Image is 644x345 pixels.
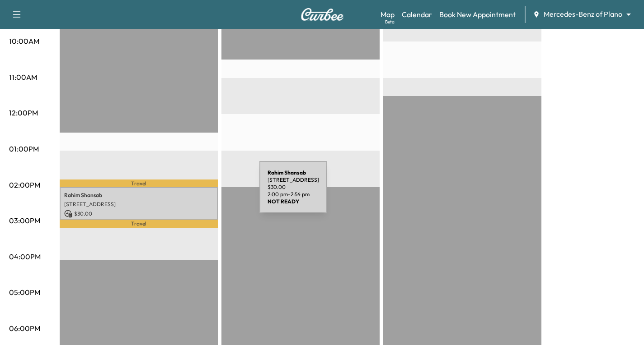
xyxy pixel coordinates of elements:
[9,215,40,226] p: 03:00PM
[9,107,38,118] p: 12:00PM
[9,72,37,83] p: 11:00AM
[60,220,218,227] p: Travel
[9,287,40,298] p: 05:00PM
[64,210,213,218] p: $ 30.00
[9,143,39,154] p: 01:00PM
[402,9,432,20] a: Calendar
[439,9,516,20] a: Book New Appointment
[60,179,218,187] p: Travel
[9,179,40,190] p: 02:00PM
[9,251,41,262] p: 04:00PM
[385,18,395,25] div: Beta
[64,192,213,199] p: Rahim Shansab
[301,8,344,21] img: Curbee Logo
[544,9,622,19] span: Mercedes-Benz of Plano
[64,201,213,208] p: [STREET_ADDRESS]
[9,323,40,334] p: 06:00PM
[381,9,395,20] a: MapBeta
[9,36,39,46] p: 10:00AM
